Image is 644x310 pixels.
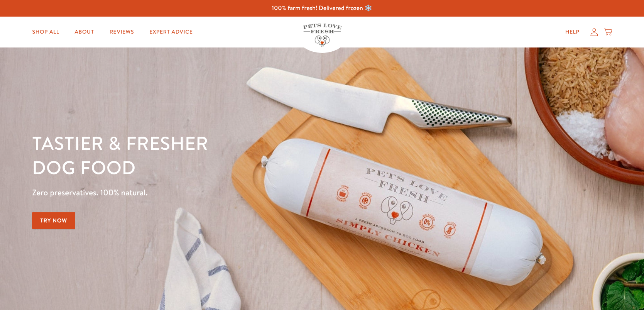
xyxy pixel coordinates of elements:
[69,24,100,40] a: About
[303,24,341,47] img: Pets Love Fresh
[559,24,586,40] a: Help
[32,132,418,180] h1: Tastier & fresher dog food
[143,24,199,40] a: Expert Advice
[32,212,75,229] a: Try Now
[103,24,140,40] a: Reviews
[32,186,418,200] p: Zero preservatives. 100% natural.
[26,24,65,40] a: Shop All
